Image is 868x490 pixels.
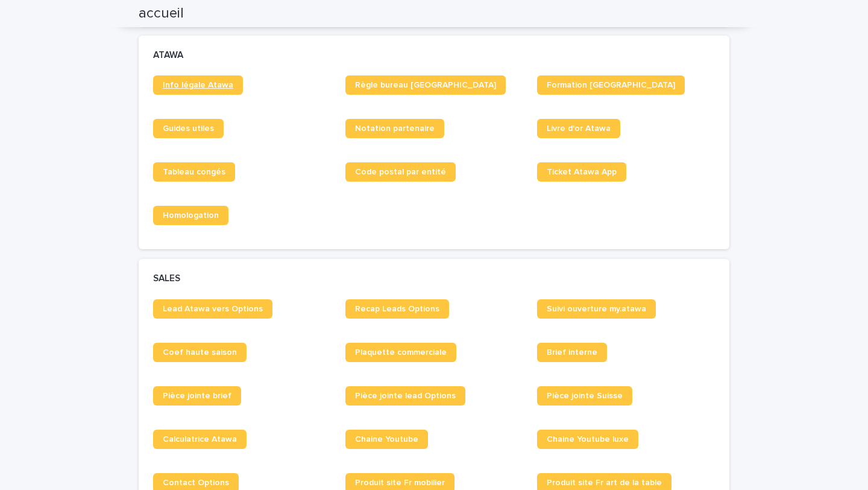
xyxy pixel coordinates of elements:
[537,299,656,319] a: Suivi ouverture my.atawa
[345,119,444,138] a: Notation partenaire
[153,50,183,61] h2: ATAWA
[547,124,611,133] span: Livre d'or Atawa
[355,124,435,133] span: Notation partenaire
[345,430,428,449] a: Chaine Youtube
[537,343,607,362] a: Brief interne
[355,168,446,176] span: Code postal par entité
[547,479,662,487] span: Produit site Fr art de la table
[139,5,184,22] h2: accueil
[163,435,237,444] span: Calculatrice Atawa
[153,119,224,138] a: Guides utiles
[537,430,638,449] a: Chaine Youtube luxe
[537,386,632,406] a: Pièce jointe Suisse
[153,386,241,406] a: Pièce jointe brief
[163,124,214,133] span: Guides utiles
[355,435,418,444] span: Chaine Youtube
[355,81,496,89] span: Règle bureau [GEOGRAPHIC_DATA]
[537,162,626,182] a: Ticket Atawa App
[163,211,219,220] span: Homologation
[153,75,243,95] a: Info légale Atawa
[355,392,456,400] span: Pièce jointe lead Options
[153,273,180,284] h2: SALES
[537,119,620,138] a: Livre d'or Atawa
[163,81,233,89] span: Info légale Atawa
[163,392,231,400] span: Pièce jointe brief
[547,435,629,444] span: Chaine Youtube luxe
[355,348,447,357] span: Plaquette commerciale
[345,386,465,406] a: Pièce jointe lead Options
[163,479,229,487] span: Contact Options
[547,305,646,313] span: Suivi ouverture my.atawa
[345,343,456,362] a: Plaquette commerciale
[345,75,506,95] a: Règle bureau [GEOGRAPHIC_DATA]
[345,162,456,182] a: Code postal par entité
[163,348,237,357] span: Coef haute saison
[153,430,247,449] a: Calculatrice Atawa
[355,479,445,487] span: Produit site Fr mobilier
[355,305,439,313] span: Recap Leads Options
[163,168,225,176] span: Tableau congés
[153,206,228,225] a: Homologation
[153,343,247,362] a: Coef haute saison
[153,299,272,319] a: Lead Atawa vers Options
[547,348,597,357] span: Brief interne
[547,168,617,176] span: Ticket Atawa App
[547,392,623,400] span: Pièce jointe Suisse
[537,75,685,95] a: Formation [GEOGRAPHIC_DATA]
[163,305,263,313] span: Lead Atawa vers Options
[345,299,449,319] a: Recap Leads Options
[153,162,235,182] a: Tableau congés
[547,81,675,89] span: Formation [GEOGRAPHIC_DATA]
